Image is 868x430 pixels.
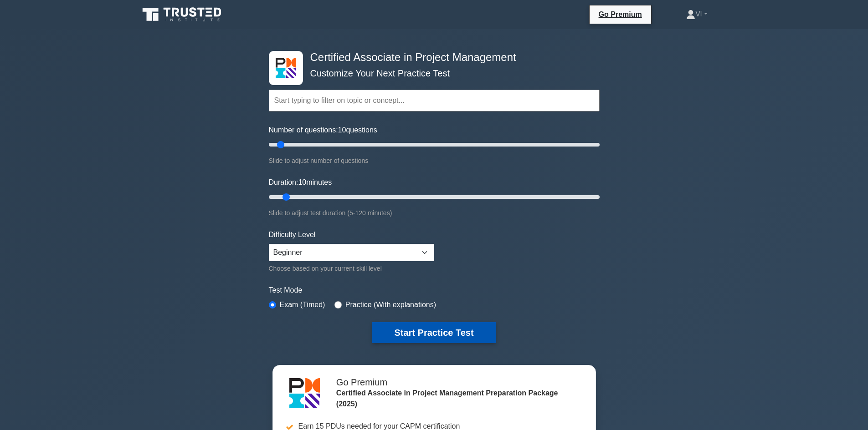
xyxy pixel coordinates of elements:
input: Start typing to filter on topic or concept... [269,90,600,111]
label: Number of questions: questions [269,125,377,136]
label: Test Mode [269,285,600,296]
label: Exam (Timed) [280,299,325,310]
div: Slide to adjust test duration (5-120 minutes) [269,207,600,218]
a: Go Premium [593,9,647,20]
div: Choose based on your current skill level [269,263,434,274]
a: Vl [664,5,729,23]
span: 10 [338,126,346,134]
div: Slide to adjust number of questions [269,155,600,166]
label: Practice (With explanations) [345,299,436,310]
label: Difficulty Level [269,229,316,240]
span: 10 [298,178,306,186]
h4: Certified Associate in Project Management [307,51,555,64]
label: Duration: minutes [269,177,332,188]
button: Start Practice Test [372,322,495,343]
